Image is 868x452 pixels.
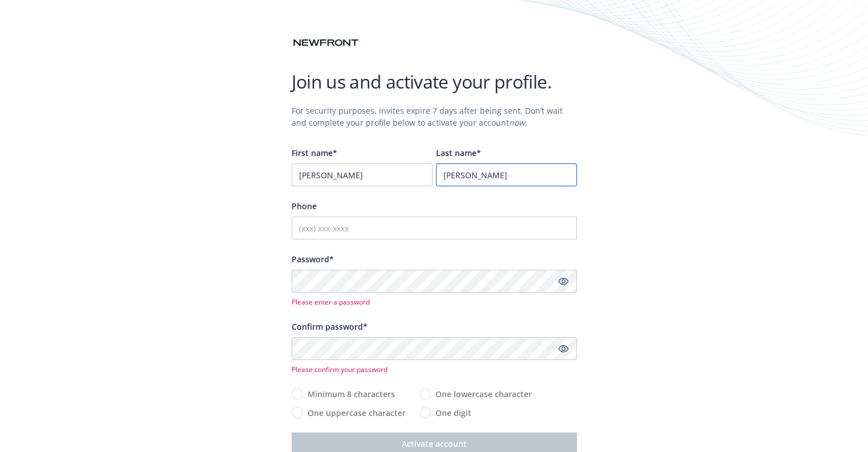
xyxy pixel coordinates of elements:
span: First name* [292,147,337,158]
h1: Join us and activate your profile. [292,70,577,93]
input: Enter last name [436,163,577,186]
input: Confirm your unique password... [292,337,577,360]
input: Enter first name [292,163,433,186]
span: One digit [435,407,471,419]
a: Show password [556,342,570,355]
span: Please confirm your password [292,365,577,374]
img: Newfront logo [292,37,360,49]
span: Password* [292,254,334,265]
input: (xxx) xxx-xxxx [292,217,577,239]
span: Activate account [402,438,467,449]
span: Please enter a password [292,297,577,307]
span: Confirm password* [292,321,368,332]
span: Minimum 8 characters [308,388,395,400]
a: Show password [556,274,570,288]
i: now [509,117,525,128]
span: Last name* [436,147,481,158]
span: One uppercase character [308,407,406,419]
input: Enter a unique password... [292,270,577,293]
div: For security purposes, invites expire 7 days after being sent. Don’t wait and complete your profi... [292,105,577,129]
span: One lowercase character [435,388,532,400]
span: Phone [292,201,317,211]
